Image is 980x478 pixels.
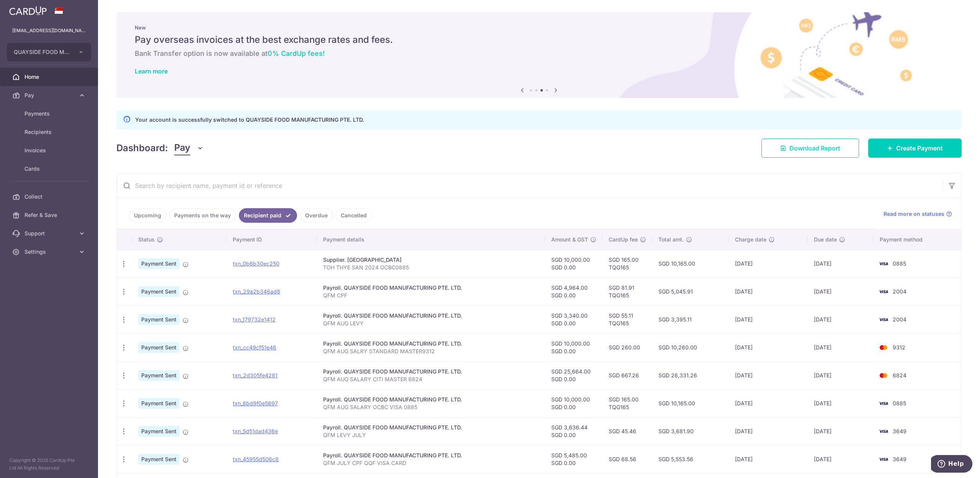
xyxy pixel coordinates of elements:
[323,256,539,264] div: Supplier. [GEOGRAPHIC_DATA]
[603,333,652,361] td: SGD 260.00
[545,361,603,389] td: SGD 25,664.00 SGD 0.00
[603,361,652,389] td: SGD 667.26
[874,230,961,250] th: Payment method
[24,128,75,136] span: Recipients
[138,314,180,325] span: Payment Sent
[808,277,874,305] td: [DATE]
[808,417,874,445] td: [DATE]
[174,141,190,155] span: Pay
[135,34,943,46] h5: Pay overseas invoices at the best exchange rates and fees.
[7,43,91,61] button: QUAYSIDE FOOD MANUFACTURING PTE. LTD.
[138,286,180,297] span: Payment Sent
[12,27,86,34] p: [EMAIL_ADDRESS][DOMAIN_NAME]
[876,427,891,436] img: Bank Card
[129,208,166,223] a: Upcoming
[893,400,906,406] span: 0885
[323,396,539,403] div: Payroll. QUAYSIDE FOOD MANUFACTURING PTE. LTD.
[138,236,155,243] span: Status
[931,455,972,474] iframe: Opens a widget where you can find more information
[808,445,874,473] td: [DATE]
[652,417,729,445] td: SGD 3,681.90
[233,288,280,295] a: txn_29a2b346ad8
[884,210,944,218] span: Read more on statuses
[233,428,278,434] a: txn_5d51dad436e
[323,403,539,411] p: QFM AUG SALARY OCBC VISA 0885
[729,417,807,445] td: [DATE]
[729,333,807,361] td: [DATE]
[117,173,943,198] input: Search by recipient name, payment id or reference
[14,48,70,56] span: QUAYSIDE FOOD MANUFACTURING PTE. LTD.
[169,208,236,223] a: Payments on the way
[300,208,333,223] a: Overdue
[876,343,891,352] img: Bank Card
[551,236,588,243] span: Amount & GST
[808,305,874,333] td: [DATE]
[138,454,180,465] span: Payment Sent
[138,258,180,269] span: Payment Sent
[233,344,276,351] a: txn_cc49cf51e46
[545,445,603,473] td: SGD 5,485.00 SGD 0.00
[814,236,837,243] span: Due date
[808,389,874,417] td: [DATE]
[729,389,807,417] td: [DATE]
[24,211,75,219] span: Refer & Save
[652,445,729,473] td: SGD 5,553.56
[545,305,603,333] td: SGD 3,340.00 SGD 0.00
[24,193,75,201] span: Collect
[658,236,684,243] span: Total amt.
[233,372,278,378] a: txn_2d305fe4281
[24,91,75,99] span: Pay
[893,372,906,378] span: 6824
[233,316,276,323] a: txn_179732e1412
[729,250,807,277] td: [DATE]
[652,250,729,277] td: SGD 10,165.00
[876,259,891,268] img: Bank Card
[323,340,539,347] div: Payroll. QUAYSIDE FOOD MANUFACTURING PTE. LTD.
[876,455,891,464] img: Bank Card
[652,277,729,305] td: SGD 5,045.91
[893,288,906,295] span: 2004
[24,73,75,81] span: Home
[17,5,33,12] span: Help
[893,260,906,267] span: 0885
[603,445,652,473] td: SGD 68.56
[317,230,545,250] th: Payment details
[135,24,943,31] p: New
[233,400,278,406] a: txn_6bd9f0e5697
[729,361,807,389] td: [DATE]
[652,305,729,333] td: SGD 3,395.11
[876,399,891,408] img: Bank Card
[808,250,874,277] td: [DATE]
[323,375,539,383] p: QFM AUG SALARY CITI MASTER 6824
[323,312,539,320] div: Payroll. QUAYSIDE FOOD MANUFACTURING PTE. LTD.
[116,12,962,98] img: International Invoice Banner
[545,389,603,417] td: SGD 10,000.00 SGD 0.00
[609,236,638,243] span: CardUp fee
[808,333,874,361] td: [DATE]
[789,144,840,153] span: Download Report
[239,208,297,223] a: Recipient paid
[652,389,729,417] td: SGD 10,165.00
[24,165,75,173] span: Cards
[545,250,603,277] td: SGD 10,000.00 SGD 0.00
[545,333,603,361] td: SGD 10,000.00 SGD 0.00
[893,428,906,434] span: 3649
[735,236,766,243] span: Charge date
[138,370,180,381] span: Payment Sent
[323,424,539,431] div: Payroll. QUAYSIDE FOOD MANUFACTURING PTE. LTD.
[876,371,891,380] img: Bank Card
[893,344,905,351] span: 9312
[323,347,539,355] p: QFM AUG SALRY STANDARD MASTER9312
[135,49,943,58] h6: Bank Transfer option is now available at
[323,459,539,467] p: QFM JULY CPF QQF VISA CARD
[135,115,364,124] p: Your account is successfully switched to QUAYSIDE FOOD MANUFACTURING PTE. LTD.
[729,445,807,473] td: [DATE]
[652,361,729,389] td: SGD 26,331.26
[233,456,279,462] a: txn_45955d506c8
[323,292,539,299] p: QFM CPF
[729,277,807,305] td: [DATE]
[876,287,891,296] img: Bank Card
[174,141,204,155] button: Pay
[138,426,180,437] span: Payment Sent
